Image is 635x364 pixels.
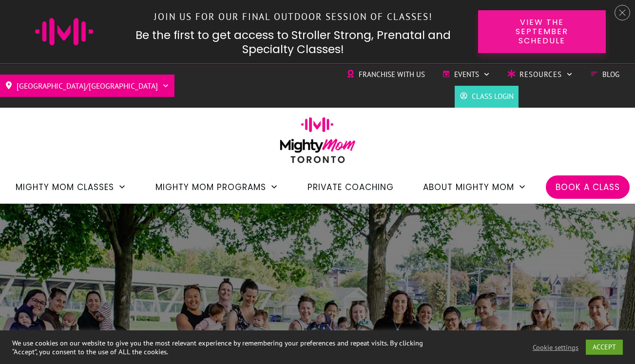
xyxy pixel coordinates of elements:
span: Mighty Mom Programs [155,179,266,195]
a: Franchise with Us [346,67,425,82]
h2: Be the first to get access to Stroller Strong, Prenatal and Specialty Classes! [118,28,468,57]
span: About Mighty Mom [423,179,514,195]
a: About Mighty Mom [423,179,526,195]
span: Events [454,67,479,82]
a: Blog [590,67,619,82]
a: Cookie settings [533,343,578,352]
img: mighty-mom-ico [35,18,93,45]
a: Class Login [460,89,514,104]
p: Join us for our final outdoor session of classes! [119,6,468,27]
span: Resources [520,67,562,82]
span: View the September Schedule [495,18,589,46]
a: Events [442,67,490,82]
a: View the September Schedule [478,10,606,53]
span: Mighty Mom Classes [16,179,114,195]
a: Mighty Mom Classes [16,179,126,195]
div: We use cookies on our website to give you the most relevant experience by remembering your prefer... [12,339,440,356]
a: Resources [507,67,573,82]
a: [GEOGRAPHIC_DATA]/[GEOGRAPHIC_DATA] [5,78,170,94]
span: Franchise with Us [359,67,425,82]
span: [GEOGRAPHIC_DATA]/[GEOGRAPHIC_DATA] [17,78,158,94]
a: Book a Class [556,179,620,195]
span: Class Login [472,89,514,104]
img: mightymom-logo-toronto [275,117,361,170]
a: ACCEPT [586,340,623,355]
a: Private Coaching [308,179,394,195]
a: Mighty Mom Programs [155,179,278,195]
span: Blog [602,67,619,82]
